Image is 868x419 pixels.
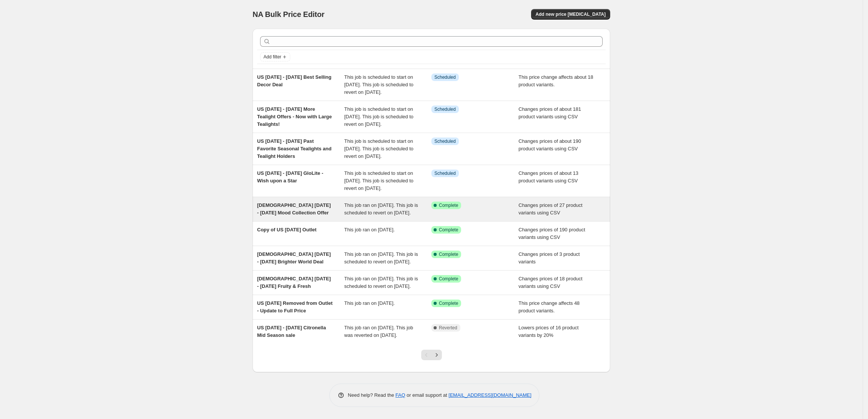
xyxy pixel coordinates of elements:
[257,276,331,289] span: [DEMOGRAPHIC_DATA] [DATE] - [DATE] Fruity & Fresh
[434,106,456,112] span: Scheduled
[344,138,414,159] span: This job is scheduled to start on [DATE]. This job is scheduled to revert on [DATE].
[434,74,456,80] span: Scheduled
[439,227,458,233] span: Complete
[519,106,581,119] span: Changes prices of about 181 product variants using CSV
[536,11,606,17] span: Add new price [MEDICAL_DATA]
[348,392,396,398] span: Need help? Read the
[439,202,458,208] span: Complete
[257,138,332,159] span: US [DATE] - [DATE] Past Favorite Seasonal Tealights and Tealight Holders
[344,170,414,191] span: This job is scheduled to start on [DATE]. This job is scheduled to revert on [DATE].
[439,300,458,306] span: Complete
[257,202,331,216] span: [DEMOGRAPHIC_DATA] [DATE] - [DATE] Mood Collection Offer
[396,392,405,398] a: FAQ
[260,52,290,61] button: Add filter
[344,251,418,265] span: This job ran on [DATE]. This job is scheduled to revert on [DATE].
[531,9,610,20] button: Add new price [MEDICAL_DATA]
[431,350,442,360] button: Next
[439,276,458,282] span: Complete
[344,276,418,289] span: This job ran on [DATE]. This job is scheduled to revert on [DATE].
[519,227,585,240] span: Changes prices of 190 product variants using CSV
[344,300,395,306] span: This job ran on [DATE].
[519,170,579,184] span: Changes prices of about 13 product variants using CSV
[439,325,457,331] span: Reverted
[344,106,414,127] span: This job is scheduled to start on [DATE]. This job is scheduled to revert on [DATE].
[439,251,458,257] span: Complete
[449,392,531,398] a: [EMAIL_ADDRESS][DOMAIN_NAME]
[257,106,332,127] span: US [DATE] - [DATE] More Tealight Offers - Now with Large Tealights!
[344,202,418,216] span: This job ran on [DATE]. This job is scheduled to revert on [DATE].
[263,54,281,60] span: Add filter
[519,138,581,151] span: Changes prices of about 190 product variants using CSV
[519,251,580,265] span: Changes prices of 3 product variants
[519,300,580,313] span: This price change affects 48 product variants.
[257,170,323,184] span: US [DATE] - [DATE] GloLite - Wish upon a Star
[519,276,583,289] span: Changes prices of 18 product variants using CSV
[344,74,414,95] span: This job is scheduled to start on [DATE]. This job is scheduled to revert on [DATE].
[253,10,324,18] span: NA Bulk Price Editor
[257,251,331,265] span: [DEMOGRAPHIC_DATA] [DATE] - [DATE] Brighter World Deal
[434,138,456,144] span: Scheduled
[519,325,579,338] span: Lowers prices of 16 product variants by 20%
[405,392,449,398] span: or email support at
[344,325,413,338] span: This job ran on [DATE]. This job was reverted on [DATE].
[257,325,326,338] span: US [DATE] - [DATE] Citronella Mid Season sale
[344,227,395,232] span: This job ran on [DATE].
[421,350,442,360] nav: Pagination
[434,170,456,176] span: Scheduled
[257,300,333,313] span: US [DATE] Removed from Outlet - Update to Full Price
[519,202,583,216] span: Changes prices of 27 product variants using CSV
[519,74,594,87] span: This price change affects about 18 product variants.
[257,74,331,87] span: US [DATE] - [DATE] Best Selling Decor Deal
[257,227,317,232] span: Copy of US [DATE] Outlet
